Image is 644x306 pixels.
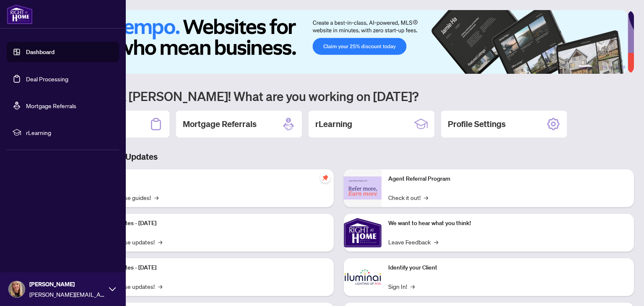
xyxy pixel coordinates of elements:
[88,219,327,228] p: Platform Updates - [DATE]
[579,65,592,69] button: 1
[44,88,634,104] h1: Welcome back [PERSON_NAME]! What are you working on [DATE]?
[388,263,627,272] p: Identify your Client
[88,263,327,272] p: Platform Updates - [DATE]
[158,237,162,246] span: →
[88,174,327,184] p: Self-Help
[29,280,105,289] span: [PERSON_NAME]
[44,151,634,163] h3: Brokerage & Industry Updates
[320,173,330,183] span: pushpin
[29,290,105,299] span: [PERSON_NAME][EMAIL_ADDRESS][DOMAIN_NAME]
[388,219,627,228] p: We want to hear what you think!
[26,102,76,109] a: Mortgage Referrals
[26,75,68,83] a: Deal Processing
[344,258,382,296] img: Identify your Client
[44,10,628,74] img: Slide 0
[154,193,158,202] span: →
[7,4,33,24] img: logo
[9,281,25,297] img: Profile Icon
[448,118,506,130] h2: Profile Settings
[410,282,415,291] span: →
[388,282,415,291] a: Sign In!→
[26,128,113,137] span: rLearning
[622,65,626,69] button: 6
[615,65,619,69] button: 5
[602,65,605,69] button: 3
[388,237,438,246] a: Leave Feedback→
[388,174,627,184] p: Agent Referral Program
[609,65,612,69] button: 4
[388,193,428,202] a: Check it out!→
[424,193,428,202] span: →
[610,277,636,302] button: Open asap
[344,176,382,200] img: Agent Referral Program
[183,118,257,130] h2: Mortgage Referrals
[595,65,599,69] button: 2
[344,214,382,252] img: We want to hear what you think!
[315,118,352,130] h2: rLearning
[434,237,438,246] span: →
[26,48,55,56] a: Dashboard
[158,282,162,291] span: →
